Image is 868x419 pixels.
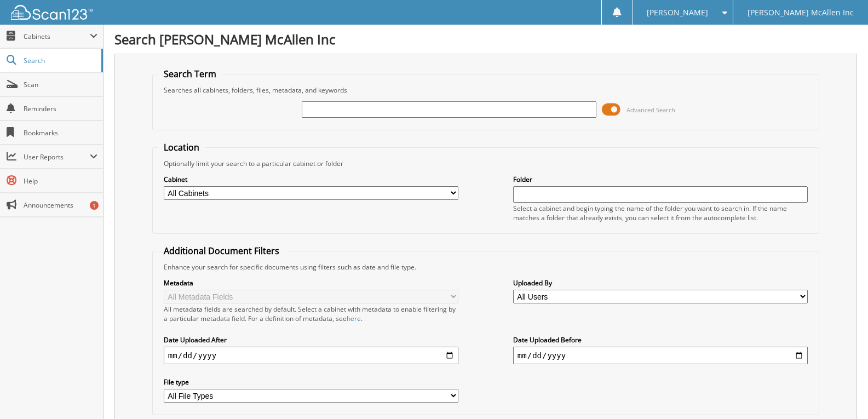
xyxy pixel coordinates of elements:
[11,5,93,20] img: scan123-logo-white.svg
[513,335,808,345] label: Date Uploaded Before
[158,159,813,168] div: Optionally limit your search to a particular cabinet or folder
[647,9,708,16] span: [PERSON_NAME]
[24,104,97,113] span: Reminders
[24,200,97,210] span: Announcements
[24,152,90,162] span: User Reports
[513,204,808,222] div: Select a cabinet and begin typing the name of the folder you want to search in. If the name match...
[24,56,96,65] span: Search
[24,128,97,137] span: Bookmarks
[164,175,458,184] label: Cabinet
[90,201,99,210] div: 1
[347,314,361,323] a: here
[164,377,458,387] label: File type
[164,305,458,323] div: All metadata fields are searched by default. Select a cabinet with metadata to enable filtering b...
[24,80,97,89] span: Scan
[513,278,808,288] label: Uploaded By
[114,30,857,48] h1: Search [PERSON_NAME] McAllen Inc
[24,176,97,186] span: Help
[164,347,458,364] input: start
[164,335,458,345] label: Date Uploaded After
[748,9,854,16] span: [PERSON_NAME] McAllen Inc
[158,85,813,95] div: Searches all cabinets, folders, files, metadata, and keywords
[513,175,808,184] label: Folder
[24,32,90,41] span: Cabinets
[158,141,205,153] legend: Location
[626,106,675,114] span: Advanced Search
[158,262,813,272] div: Enhance your search for specific documents using filters such as date and file type.
[158,245,285,257] legend: Additional Document Filters
[513,347,808,364] input: end
[158,68,222,80] legend: Search Term
[164,278,458,288] label: Metadata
